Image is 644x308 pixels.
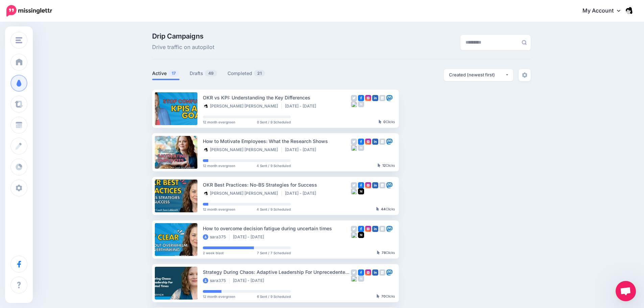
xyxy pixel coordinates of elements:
[16,37,22,43] img: menu.png
[203,224,351,232] div: How to overcome decision fatigue during uncertain times
[379,226,385,232] img: google_business-grey-square.png
[152,43,214,52] span: Drive traffic on autopilot
[358,232,364,238] img: medium-square.png
[351,182,357,188] img: twitter-grey-square.png
[351,95,357,101] img: twitter-grey-square.png
[358,276,364,282] img: medium-grey-square.png
[351,139,357,145] img: twitter-grey-square.png
[257,120,291,124] span: 0 Sent / 9 Scheduled
[378,164,395,168] div: Clicks
[233,278,267,283] li: [DATE] - [DATE]
[444,69,513,81] button: Created (newest first)
[351,232,357,238] img: bluesky-square.png
[379,120,395,124] div: Clicks
[228,69,265,77] a: Completed21
[386,226,392,232] img: mastodon-square.png
[372,139,378,145] img: linkedin-square.png
[152,33,214,40] span: Drip Campaigns
[377,251,395,255] div: Clicks
[383,120,386,124] b: 0
[449,72,505,78] div: Created (newest first)
[358,145,364,151] img: medium-grey-square.png
[379,139,385,145] img: google_business-grey-square.png
[379,95,385,101] img: google_business-grey-square.png
[522,72,527,78] img: settings-grey.png
[6,5,52,17] img: Missinglettr
[386,182,392,188] img: mastodon-square.png
[379,182,385,188] img: google_business-grey-square.png
[205,70,217,76] span: 49
[365,95,371,101] img: instagram-square.png
[358,188,364,194] img: medium-square.png
[203,268,351,276] div: Strategy During Chaos: Adaptive Leadership For Unprecedented Times
[576,3,634,19] a: My Account
[377,294,380,298] img: pointer-grey-darker.png
[376,207,379,211] img: pointer-grey-darker.png
[285,147,319,152] li: [DATE] - [DATE]
[152,69,180,77] a: Active17
[203,94,351,101] div: OKR vs KPI: Understanding the Key Differences
[358,139,364,145] img: facebook-square.png
[203,251,223,255] span: 2 week blast
[379,269,385,276] img: google_business-grey-square.png
[203,137,351,145] div: How to Motivate Employees: What the Research Shows
[358,269,364,276] img: facebook-square.png
[351,276,357,282] img: bluesky-square.png
[203,295,235,298] span: 12 month evergreen
[351,269,357,276] img: twitter-grey-square.png
[386,95,392,101] img: mastodon-square.png
[203,147,282,152] li: [PERSON_NAME] [PERSON_NAME]
[358,182,364,188] img: facebook-square.png
[168,70,179,76] span: 17
[257,164,291,167] span: 4 Sent / 9 Scheduled
[372,95,378,101] img: linkedin-square.png
[386,139,392,145] img: mastodon-square.png
[522,40,527,45] img: search-grey-6.png
[365,269,371,276] img: instagram-square.png
[381,294,386,298] b: 70
[203,191,282,196] li: [PERSON_NAME] [PERSON_NAME]
[351,188,357,194] img: bluesky-square.png
[377,294,395,299] div: Clicks
[203,278,230,283] li: sara375
[372,269,378,276] img: linkedin-square.png
[203,208,235,211] span: 12 month evergreen
[372,226,378,232] img: linkedin-square.png
[285,191,319,196] li: [DATE] - [DATE]
[381,207,386,211] b: 44
[358,101,364,107] img: medium-grey-square.png
[365,139,371,145] img: instagram-square.png
[257,295,291,298] span: 6 Sent / 9 Scheduled
[257,208,291,211] span: 4 Sent / 9 Scheduled
[351,226,357,232] img: twitter-grey-square.png
[254,70,265,76] span: 21
[257,251,291,255] span: 7 Sent / 7 Scheduled
[203,103,282,109] li: [PERSON_NAME] [PERSON_NAME]
[285,103,319,109] li: [DATE] - [DATE]
[203,120,235,124] span: 12 month evergreen
[382,163,386,167] b: 12
[386,269,392,276] img: mastodon-square.png
[203,181,351,189] div: OKR Best Practices: No-BS Strategies for Success
[379,120,382,124] img: pointer-grey-darker.png
[351,145,357,151] img: bluesky-square.png
[190,69,217,77] a: Drafts49
[233,234,267,240] li: [DATE] - [DATE]
[377,251,380,255] img: pointer-grey-darker.png
[372,182,378,188] img: linkedin-square.png
[358,95,364,101] img: facebook-square.png
[358,226,364,232] img: facebook-square.png
[378,163,381,167] img: pointer-grey-darker.png
[376,207,395,211] div: Clicks
[203,164,235,167] span: 12 month evergreen
[365,226,371,232] img: instagram-square.png
[365,182,371,188] img: instagram-square.png
[616,281,636,301] a: Open chat
[203,234,230,240] li: sara375
[382,251,386,255] b: 78
[351,101,357,107] img: bluesky-square.png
